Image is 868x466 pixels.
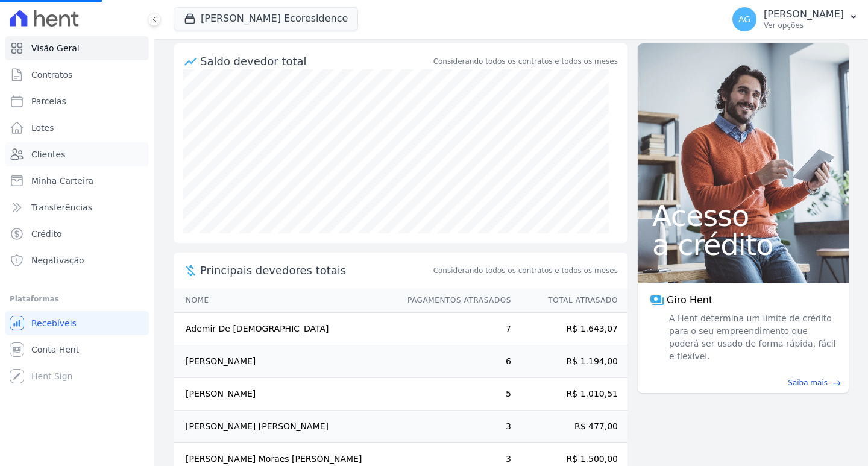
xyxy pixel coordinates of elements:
td: 5 [396,378,512,411]
span: Contratos [31,69,72,81]
td: [PERSON_NAME] [PERSON_NAME] [174,411,396,443]
div: Plataformas [10,292,144,306]
span: Lotes [31,122,54,134]
th: Pagamentos Atrasados [396,288,512,313]
a: Visão Geral [5,36,149,60]
span: Recebíveis [31,317,77,329]
a: Transferências [5,195,149,219]
span: Parcelas [31,95,66,107]
th: Nome [174,288,396,313]
a: Conta Hent [5,338,149,362]
span: Crédito [31,228,62,240]
td: [PERSON_NAME] [174,345,396,378]
td: R$ 477,00 [512,411,627,443]
td: R$ 1.010,51 [512,378,627,411]
span: Minha Carteira [31,175,93,187]
span: Conta Hent [31,344,79,356]
p: [PERSON_NAME] [764,8,844,20]
td: Ademir De [DEMOGRAPHIC_DATA] [174,313,396,345]
span: Acesso [652,201,834,230]
td: R$ 1.643,07 [512,313,627,345]
button: [PERSON_NAME] Ecoresidence [174,7,358,30]
span: a crédito [652,230,834,259]
div: Considerando todos os contratos e todos os meses [433,56,618,67]
button: AG [PERSON_NAME] Ver opções [723,2,868,36]
span: A Hent determina um limite de crédito para o seu empreendimento que poderá ser usado de forma ráp... [667,312,837,363]
a: Parcelas [5,89,149,113]
a: Clientes [5,142,149,166]
td: R$ 1.194,00 [512,345,627,378]
span: Clientes [31,148,65,160]
span: Saiba mais [788,377,828,388]
td: [PERSON_NAME] [174,378,396,411]
a: Negativação [5,248,149,272]
span: Giro Hent [667,293,712,307]
p: Ver opções [764,20,844,30]
a: Contratos [5,63,149,87]
a: Crédito [5,222,149,246]
td: 3 [396,411,512,443]
td: 6 [396,345,512,378]
span: Negativação [31,254,84,266]
div: Saldo devedor total [200,53,431,69]
a: Saiba mais east [645,377,841,388]
span: east [832,379,841,388]
th: Total Atrasado [512,288,627,313]
span: Considerando todos os contratos e todos os meses [433,265,618,276]
span: Principais devedores totais [200,262,431,279]
td: 7 [396,313,512,345]
a: Recebíveis [5,311,149,335]
span: Transferências [31,201,92,213]
a: Minha Carteira [5,169,149,193]
span: Visão Geral [31,42,80,54]
a: Lotes [5,116,149,140]
span: AG [738,15,750,24]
